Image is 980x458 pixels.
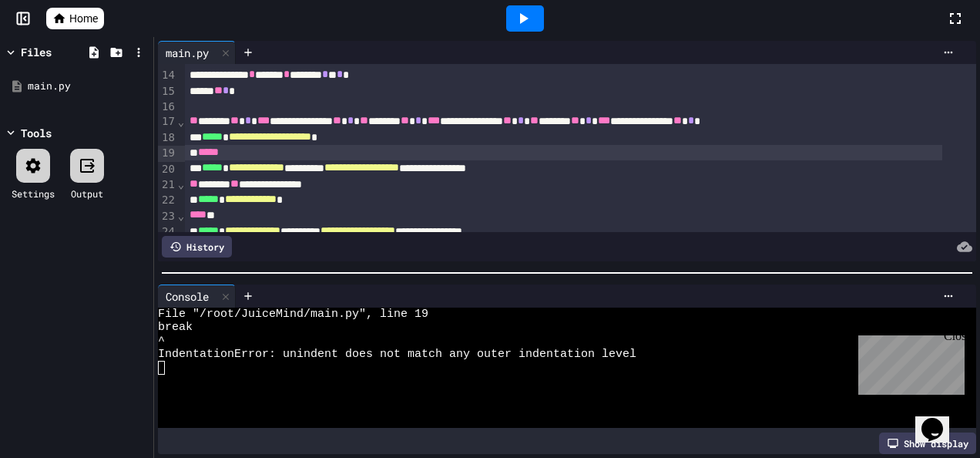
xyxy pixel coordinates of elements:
[158,45,216,61] div: main.py
[21,125,52,141] div: Tools
[71,187,103,200] div: Output
[158,84,177,99] div: 15
[12,187,55,200] div: Settings
[6,6,106,98] div: Chat with us now!Close
[158,99,177,115] div: 16
[158,114,177,130] div: 17
[158,68,177,83] div: 14
[158,193,177,208] div: 22
[158,335,165,348] span: ^
[28,79,148,94] div: main.py
[915,396,965,443] iframe: chat widget
[158,224,177,240] div: 24
[46,8,104,29] a: Home
[158,209,177,224] div: 23
[158,146,177,161] div: 19
[177,178,185,190] span: Fold line
[158,288,216,305] div: Console
[162,236,232,258] div: History
[158,162,177,177] div: 20
[69,11,98,26] span: Home
[158,321,193,334] span: break
[852,329,965,395] iframe: chat widget
[879,433,976,454] div: Show display
[177,210,185,222] span: Fold line
[158,348,636,361] span: IndentationError: unindent does not match any outer indentation level
[158,177,177,193] div: 21
[177,116,185,128] span: Fold line
[158,130,177,146] div: 18
[21,44,52,60] div: Files
[158,308,428,321] span: File "/root/JuiceMind/main.py", line 19
[158,285,236,308] div: Console
[158,41,236,64] div: main.py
